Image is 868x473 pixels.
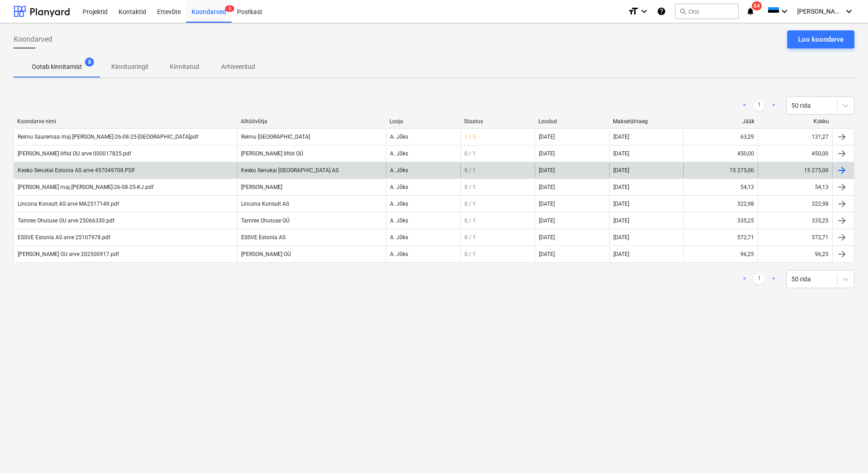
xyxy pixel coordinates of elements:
[386,146,460,161] div: A. Jõks
[237,180,386,194] div: [PERSON_NAME]
[609,230,684,245] div: [DATE]
[464,167,476,174] span: 0 / 1
[815,184,829,190] div: 54,13
[609,180,684,194] div: [DATE]
[609,163,684,178] div: [DATE]
[787,30,854,48] button: Loo koondarve
[740,251,754,257] div: 96,25
[739,100,750,111] a: Previous page
[539,134,555,140] div: [DATE]
[730,167,754,174] div: 15 275,00
[737,217,754,224] div: 335,25
[237,146,386,161] div: [PERSON_NAME] liftid OÜ
[657,6,666,17] i: Abikeskus
[18,234,110,241] div: ESSVE Estonia AS arve 25107978.pdf
[237,230,386,245] div: ESSVE Estonia AS
[762,118,829,125] div: Kokku
[740,134,754,140] div: 63,29
[464,118,531,125] div: Staatus
[687,118,755,125] div: Jääk
[768,100,779,111] a: Next page
[843,6,854,17] i: keyboard_arrow_down
[170,62,199,72] p: Kinnitatud
[812,134,829,140] div: 131,27
[737,234,754,241] div: 572,71
[386,230,460,245] div: A. Jõks
[737,201,754,207] div: 322,98
[609,197,684,211] div: [DATE]
[14,34,52,45] span: Koondarved
[754,274,764,285] a: Page 1 is your current page
[237,197,386,211] div: Lincona Konsult AS
[18,201,119,207] div: Lincona Konsult AS arve MA2517149.pdf
[464,150,476,157] span: 0 / 1
[609,130,684,144] div: [DATE]
[798,34,843,45] div: Loo koondarve
[737,150,754,157] div: 450,00
[539,184,555,190] div: [DATE]
[237,213,386,228] div: Tamrex Ohutuse OÜ
[241,118,382,125] div: Alltöövõtja
[628,6,639,17] i: format_size
[609,146,684,161] div: [DATE]
[32,62,82,72] p: Ootab kinnitamist
[386,247,460,261] div: A. Jõks
[797,8,843,15] span: [PERSON_NAME]
[18,217,114,224] div: Tamrex Ohutuse OU arve 25066330.pdf
[804,167,829,174] div: 15 275,00
[539,167,555,174] div: [DATE]
[386,130,460,144] div: A. Jõks
[675,4,739,19] button: Otsi
[464,251,476,257] span: 0 / 1
[538,118,606,125] div: Loodud
[386,180,460,194] div: A. Jõks
[221,62,255,72] p: Arhiveeritud
[464,234,476,241] span: 0 / 1
[539,217,555,224] div: [DATE]
[464,217,476,224] span: 0 / 1
[539,234,555,241] div: [DATE]
[779,6,790,17] i: keyboard_arrow_down
[746,6,755,17] i: notifications
[815,251,829,257] div: 96,25
[237,163,386,178] div: Kesko Senukai [GEOGRAPHIC_DATA] AS
[609,213,684,228] div: [DATE]
[812,201,829,207] div: 322,98
[752,1,762,10] span: 64
[386,197,460,211] div: A. Jõks
[111,62,148,72] p: Kinnitusringil
[464,134,476,140] span: 1 / 3
[740,184,754,190] div: 54,13
[679,8,686,15] span: search
[18,251,119,257] div: [PERSON_NAME] OU arve 202500917.pdf
[464,184,476,190] span: 0 / 1
[609,247,684,261] div: [DATE]
[754,100,764,111] a: Page 1 is your current page
[18,167,135,174] div: Kesko Senukai Estonia AS arve 457049708.PDF
[237,247,386,261] div: [PERSON_NAME] OÜ
[237,130,386,144] div: Reimu [GEOGRAPHIC_DATA]
[386,213,460,228] div: A. Jõks
[85,58,94,67] span: 8
[823,430,868,473] iframe: Chat Widget
[17,118,233,125] div: Koondarve nimi
[768,274,779,285] a: Next page
[812,234,829,241] div: 572,71
[639,6,650,17] i: keyboard_arrow_down
[739,274,750,285] a: Previous page
[812,217,829,224] div: 335,25
[539,251,555,257] div: [DATE]
[18,134,198,140] div: Reimu Saaremaa maj.[PERSON_NAME]-26-08-25-[GEOGRAPHIC_DATA]pdf
[225,5,234,12] span: 8
[18,150,131,157] div: [PERSON_NAME] liftid OU arve 000017825.pdf
[386,163,460,178] div: A. Jõks
[613,118,680,125] div: Maksetähtaeg
[18,184,153,190] div: [PERSON_NAME] maj.[PERSON_NAME]-26-08-25-KJ.pdf
[812,150,829,157] div: 450,00
[464,201,476,207] span: 0 / 1
[539,201,555,207] div: [DATE]
[390,118,457,125] div: Looja
[539,150,555,157] div: [DATE]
